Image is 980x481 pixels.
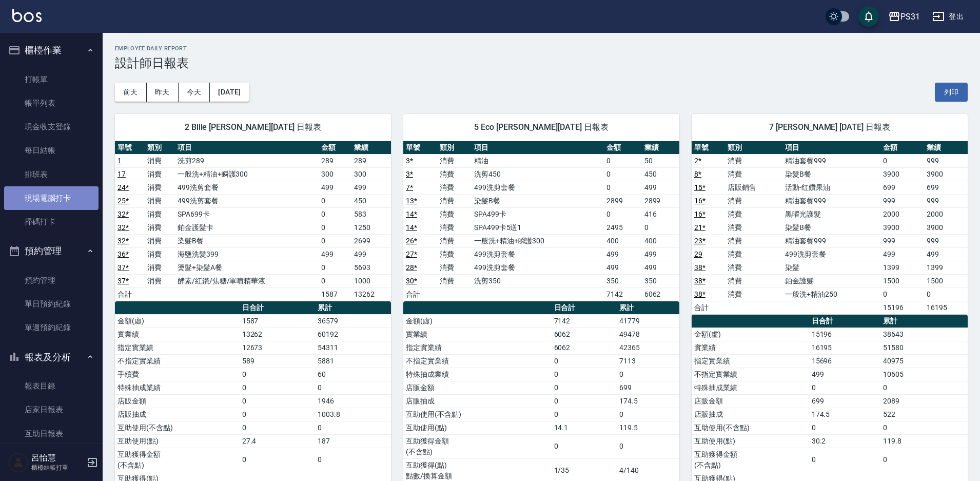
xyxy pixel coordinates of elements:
td: 499 [809,368,880,381]
th: 業績 [924,141,968,155]
td: 589 [240,354,316,368]
button: save [858,6,879,27]
td: 0 [315,421,391,434]
td: 1399 [880,261,924,274]
td: 1500 [924,274,968,287]
a: 17 [117,170,126,178]
td: 15196 [880,301,924,314]
td: 0 [809,381,880,394]
td: 300 [351,167,391,181]
td: 1946 [315,394,391,408]
td: 實業績 [115,328,240,341]
td: 15696 [809,354,880,368]
td: 400 [604,234,641,247]
td: 消費 [437,221,471,234]
td: 0 [880,381,968,394]
td: 消費 [437,181,471,194]
td: 染髮B餐 [782,221,880,234]
h2: Employee Daily Report [115,45,968,52]
th: 累計 [315,301,391,315]
a: 每日結帳 [4,139,99,162]
td: 6062 [552,341,617,354]
td: 12673 [240,341,316,354]
th: 累計 [617,301,679,315]
td: 30.2 [809,434,880,448]
td: 指定實業績 [115,341,240,354]
td: 60 [315,368,391,381]
button: 登出 [928,7,968,26]
td: 消費 [145,234,174,247]
td: 15196 [809,328,880,341]
img: Person [8,452,29,473]
td: 消費 [437,247,471,261]
td: 3900 [880,167,924,181]
span: 7 [PERSON_NAME] [DATE] 日報表 [704,122,955,132]
td: 消費 [725,194,782,207]
td: 消費 [725,287,782,301]
td: 2000 [880,207,924,221]
td: 54311 [315,341,391,354]
td: 13262 [240,328,316,341]
td: 精油套餐999 [782,194,880,207]
td: 互助使用(不含點) [692,421,809,434]
td: 16195 [924,301,968,314]
td: 1500 [880,274,924,287]
td: 店販抽成 [403,394,552,408]
p: 櫃檯結帳打單 [31,463,84,472]
td: 999 [924,154,968,167]
td: 消費 [437,274,471,287]
td: 350 [642,274,679,287]
td: 染髮B餐 [782,167,880,181]
td: 13262 [351,287,391,301]
td: 0 [240,381,316,394]
td: 洗剪289 [175,154,319,167]
td: 店販金額 [692,394,809,408]
td: 合計 [692,301,725,314]
th: 類別 [437,141,471,155]
td: 1587 [319,287,352,301]
td: 450 [351,194,391,207]
th: 業績 [351,141,391,155]
td: SPA699卡 [175,207,319,221]
td: 0 [809,421,880,434]
td: 499 [604,247,641,261]
td: 指定實業績 [692,354,809,368]
td: 一般洗+精油+瞬護300 [472,234,604,247]
button: 櫃檯作業 [4,37,99,64]
th: 業績 [642,141,679,155]
td: 3900 [924,167,968,181]
td: 消費 [145,167,174,181]
span: 2 Bille [PERSON_NAME][DATE] 日報表 [127,122,379,132]
td: 特殊抽成業績 [115,381,240,394]
td: 精油 [472,154,604,167]
td: 699 [880,181,924,194]
td: 店販銷售 [725,181,782,194]
a: 排班表 [4,163,99,186]
td: 0 [240,368,316,381]
td: 合計 [403,287,437,301]
td: 450 [642,167,679,181]
td: 消費 [437,154,471,167]
img: Logo [12,9,42,22]
td: 10605 [880,368,968,381]
td: 583 [351,207,391,221]
td: 消費 [725,167,782,181]
th: 單號 [692,141,725,155]
td: 0 [617,368,679,381]
td: 0 [880,287,924,301]
td: 0 [552,381,617,394]
td: 0 [642,221,679,234]
td: 染髮B餐 [175,234,319,247]
td: 999 [880,234,924,247]
td: 0 [604,154,641,167]
td: 27.4 [240,434,316,448]
td: 1000 [351,274,391,287]
td: 實業績 [692,341,809,354]
td: 店販抽成 [692,408,809,421]
a: 打帳單 [4,68,99,91]
td: 1250 [351,221,391,234]
a: 互助日報表 [4,422,99,446]
td: 活動-红鑽果油 [782,181,880,194]
td: 染髮 [782,261,880,274]
td: 1003.8 [315,408,391,421]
